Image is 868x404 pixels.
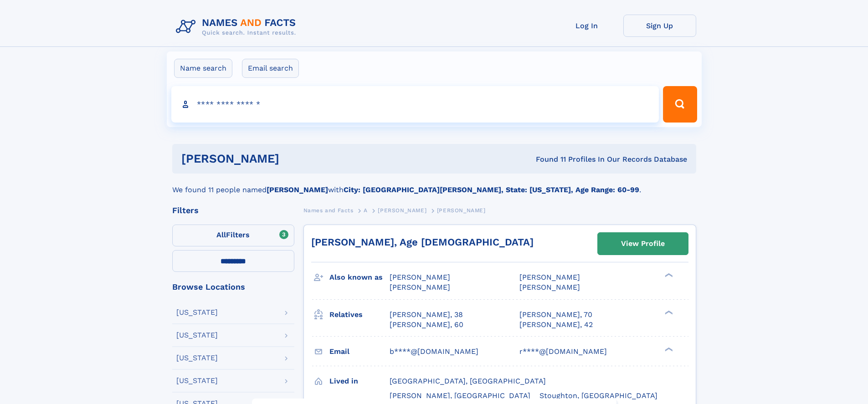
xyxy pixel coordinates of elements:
[437,207,486,214] span: [PERSON_NAME]
[329,270,390,285] h3: Also known as
[364,205,368,216] a: A
[390,310,463,320] a: [PERSON_NAME], 38
[172,174,696,195] div: We found 11 people named with .
[176,309,218,316] div: [US_STATE]
[390,273,450,281] span: [PERSON_NAME]
[176,354,218,362] div: [US_STATE]
[550,15,623,37] a: Log In
[329,373,390,389] h3: Lived in
[390,391,530,400] span: [PERSON_NAME], [GEOGRAPHIC_DATA]
[172,15,303,39] img: Logo Names and Facts
[519,273,580,281] span: [PERSON_NAME]
[172,283,294,291] div: Browse Locations
[663,86,697,123] button: Search Button
[303,205,354,216] a: Names and Facts
[378,205,426,216] a: [PERSON_NAME]
[539,391,657,400] span: Stoughton, [GEOGRAPHIC_DATA]
[344,185,639,194] b: City: [GEOGRAPHIC_DATA][PERSON_NAME], State: [US_STATE], Age Range: 60-99
[378,207,426,214] span: [PERSON_NAME]
[663,309,673,315] div: ❯
[621,233,665,254] div: View Profile
[171,86,659,123] input: search input
[390,283,450,291] span: [PERSON_NAME]
[267,185,328,194] b: [PERSON_NAME]
[181,153,408,164] h1: [PERSON_NAME]
[216,230,226,239] span: All
[172,225,294,246] label: Filters
[174,59,232,78] label: Name search
[390,377,546,385] span: [GEOGRAPHIC_DATA], [GEOGRAPHIC_DATA]
[242,59,299,78] label: Email search
[176,377,218,384] div: [US_STATE]
[329,344,390,359] h3: Email
[519,310,592,320] a: [PERSON_NAME], 70
[623,15,696,37] a: Sign Up
[311,236,534,248] a: [PERSON_NAME], Age [DEMOGRAPHIC_DATA]
[663,346,673,352] div: ❯
[519,283,580,291] span: [PERSON_NAME]
[364,207,368,214] span: A
[598,233,688,255] a: View Profile
[176,332,218,339] div: [US_STATE]
[329,307,390,322] h3: Relatives
[519,320,593,330] a: [PERSON_NAME], 42
[663,272,673,278] div: ❯
[172,206,294,215] div: Filters
[390,320,463,330] a: [PERSON_NAME], 60
[407,154,687,164] div: Found 11 Profiles In Our Records Database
